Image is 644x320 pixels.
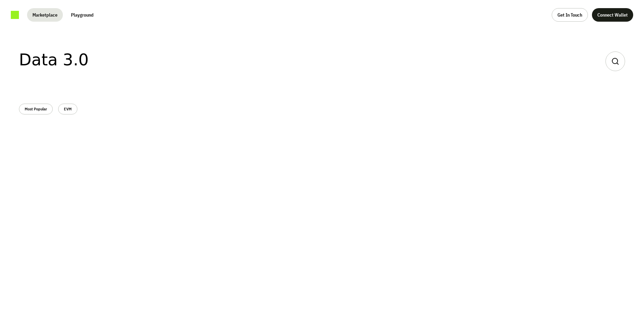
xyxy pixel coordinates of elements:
button: EVM [58,104,77,114]
h1: Data 3.0 [19,51,89,71]
button: Playground [66,8,99,22]
button: Get In Touch [552,8,588,22]
button: Most Popular [19,104,53,114]
button: Connect Wallet [592,8,633,22]
button: Marketplace [27,8,63,22]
